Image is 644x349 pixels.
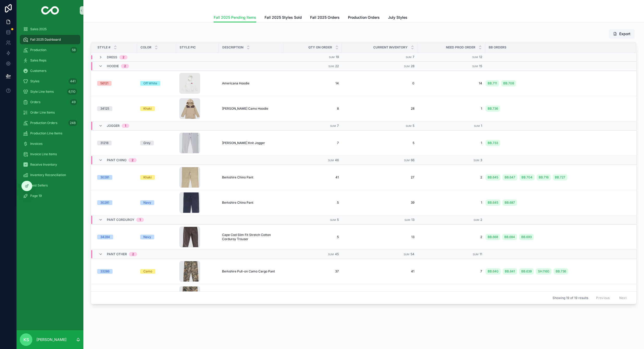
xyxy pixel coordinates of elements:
span: SH.1160 [538,269,549,273]
span: 66 [411,158,414,162]
div: 248 [68,120,77,126]
small: Sum [404,253,409,256]
span: BB.687 [505,201,515,205]
small: Sum [404,159,410,162]
a: BB.716 [537,174,551,180]
a: 5 [345,141,414,145]
a: BB.711 [486,80,499,86]
a: BB.733 [486,139,630,147]
span: Pant Corduroy [107,218,134,222]
a: BB.684 [502,234,517,240]
a: 8 [286,107,339,111]
span: Pant Chino [107,158,126,162]
a: Fall 2025 Pending Items [214,13,256,23]
span: Style # [97,45,111,49]
div: 2 [132,158,133,162]
span: 13 [411,218,414,222]
a: Customers [20,66,80,76]
div: 30281 [100,200,109,205]
a: Fall 2025 Styles Sold [265,13,302,23]
span: BB.647 [505,175,515,179]
a: 30281 [97,200,134,205]
a: Order Line Items [20,108,80,117]
span: Berkshire Chino Pant [222,201,253,205]
button: Export [609,29,635,39]
a: 0 [345,81,414,85]
span: BB.708 [503,81,514,85]
span: BB.736 [488,107,498,111]
span: 3 [480,158,482,162]
a: [PERSON_NAME] Camo Hoodie [222,107,280,111]
span: 41 [286,175,339,179]
a: Production Line Items [20,129,80,138]
div: 56121 [100,81,108,86]
span: Invoices [30,142,42,146]
div: 34125 [100,106,109,111]
div: 1 [139,218,141,222]
span: 19 [336,55,339,59]
a: Receive Inventory [20,160,80,169]
a: 5 [286,201,339,205]
span: 14 [421,81,482,85]
span: Page 19 [30,194,42,198]
div: 58 [70,47,77,53]
span: BB.711 [488,81,497,85]
span: BB.733 [488,141,498,145]
a: 7 [421,269,482,273]
a: 41 [345,269,414,273]
small: Sum [328,253,334,256]
span: Qty on Order [308,45,332,49]
a: Grey [140,141,173,145]
a: Style Line Items6,110 [20,87,80,96]
span: KS [23,336,29,343]
a: Khaki [140,175,173,180]
small: Sum [404,65,410,68]
a: 7 [286,141,339,145]
span: July Styles [388,15,407,20]
small: Sum [472,65,478,68]
a: BB.645 [486,200,500,206]
div: 6,110 [67,89,77,95]
span: 39 [345,201,414,205]
a: BB.640BB.641BB.639SH.1160BB.736 [486,267,630,276]
small: Sum [406,124,412,127]
a: 34125 [97,106,134,111]
a: July Styles [388,13,407,23]
a: 1 [421,201,482,205]
a: 31218 [97,141,134,145]
span: Production Orders [30,121,57,125]
span: 5 [286,235,339,239]
a: Sales Reps [20,56,80,65]
span: 1 [481,124,482,128]
span: Production [30,48,46,52]
small: Sum [474,159,479,162]
div: 30281 [100,175,109,180]
span: BB.684 [504,235,515,239]
a: Navy [140,235,173,239]
span: 28 [411,64,414,68]
a: SH.1160 [536,268,551,275]
span: 7 [413,55,414,59]
a: 56121 [97,81,134,86]
span: 28 [345,107,414,111]
a: Fall 2025 Orders [310,13,340,23]
span: BB.645 [488,175,498,179]
small: Sum [474,124,480,127]
a: 33286 [97,269,134,274]
span: Dress [107,55,117,59]
span: [PERSON_NAME] Camo Hoodie [222,107,268,111]
a: BB.727 [553,174,567,180]
span: Fall 2025 Styles Sold [265,15,302,20]
span: BB.716 [539,175,549,179]
small: Sum [328,159,334,162]
div: 1 [125,124,126,128]
span: Production Orders [348,15,380,20]
a: 14 [286,81,339,85]
span: 11 [480,252,482,256]
a: BB.645 [486,174,500,180]
a: 1 [421,107,482,111]
span: Showing 19 of 19 results [553,296,588,300]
